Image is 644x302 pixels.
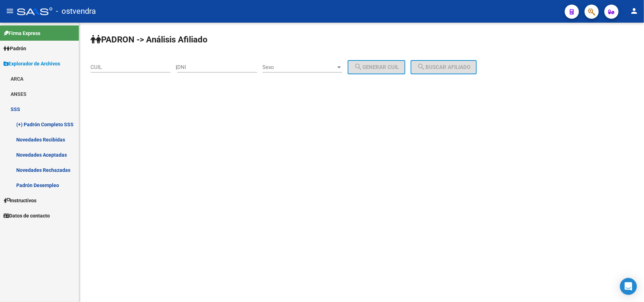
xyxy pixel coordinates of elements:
span: Firma Express [4,29,40,37]
span: Sexo [262,64,336,70]
mat-icon: menu [6,7,14,15]
div: | [176,64,411,70]
span: Padrón [4,45,26,52]
button: Generar CUIL [348,60,405,74]
span: Instructivos [4,197,36,204]
span: Datos de contacto [4,212,50,220]
span: Buscar afiliado [417,64,470,70]
span: Explorador de Archivos [4,60,60,68]
button: Buscar afiliado [411,60,477,74]
mat-icon: search [417,63,425,71]
span: - ostvendra [56,4,96,19]
span: Generar CUIL [354,64,399,70]
mat-icon: search [354,63,362,71]
strong: PADRON -> Análisis Afiliado [91,35,208,45]
mat-icon: person [630,7,638,15]
div: Open Intercom Messenger [620,278,637,295]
